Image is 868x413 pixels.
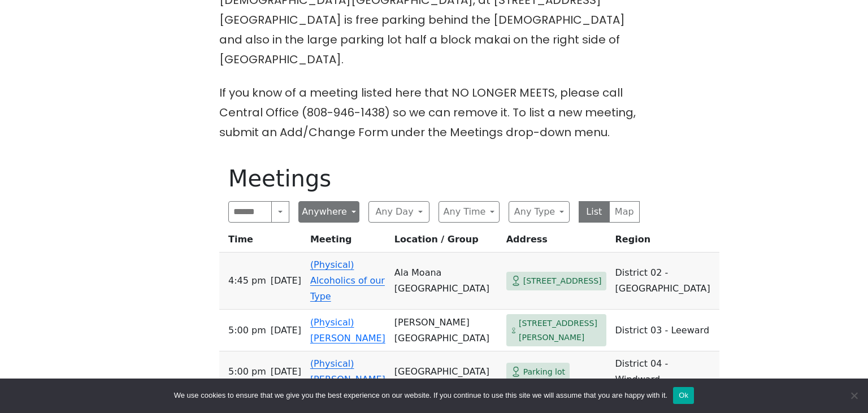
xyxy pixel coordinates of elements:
[271,273,301,289] span: [DATE]
[523,365,565,379] span: Parking lot
[579,201,610,223] button: List
[509,201,570,223] button: Any Type
[611,253,719,310] td: District 02 - [GEOGRAPHIC_DATA]
[271,323,301,338] span: [DATE]
[368,201,429,223] button: Any Day
[390,310,502,351] td: [PERSON_NAME][GEOGRAPHIC_DATA]
[310,358,385,385] a: (Physical) [PERSON_NAME]
[848,390,860,401] span: No
[519,316,602,344] span: [STREET_ADDRESS][PERSON_NAME]
[310,317,385,344] a: (Physical) [PERSON_NAME]
[271,364,301,380] span: [DATE]
[611,310,719,351] td: District 03 - Leeward
[502,232,611,253] th: Address
[609,201,640,223] button: Map
[611,232,719,253] th: Region
[298,201,359,223] button: Anywhere
[390,253,502,310] td: Ala Moana [GEOGRAPHIC_DATA]
[390,351,502,393] td: [GEOGRAPHIC_DATA]
[390,232,502,253] th: Location / Group
[439,201,500,223] button: Any Time
[228,165,640,192] h1: Meetings
[228,201,272,223] input: Search
[310,259,385,302] a: (Physical) Alcoholics of our Type
[219,232,306,253] th: Time
[174,390,667,401] span: We use cookies to ensure that we give you the best experience on our website. If you continue to ...
[228,323,266,338] span: 5:00 PM
[219,83,649,142] p: If you know of a meeting listed here that NO LONGER MEETS, please call Central Office (808-946-14...
[611,351,719,393] td: District 04 - Windward
[228,273,266,289] span: 4:45 PM
[523,274,602,288] span: [STREET_ADDRESS]
[673,387,694,404] button: Ok
[271,201,289,223] button: Search
[306,232,390,253] th: Meeting
[228,364,266,380] span: 5:00 PM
